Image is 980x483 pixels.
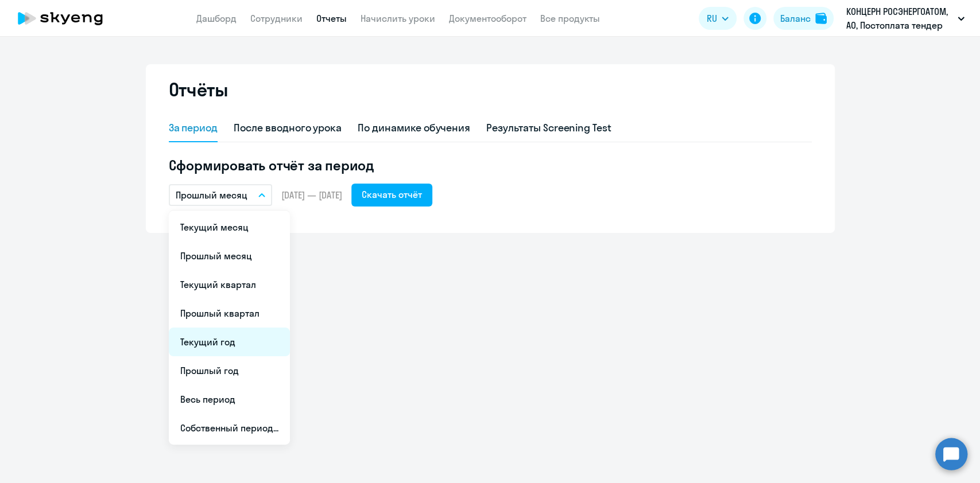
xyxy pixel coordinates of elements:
[169,120,218,135] div: За период
[281,189,342,201] span: [DATE] — [DATE]
[176,188,247,202] p: Прошлый месяц
[351,184,432,207] button: Скачать отчёт
[362,188,422,201] div: Скачать отчёт
[699,7,737,30] button: RU
[449,13,526,24] a: Документооборот
[815,13,827,24] img: balance
[169,211,290,445] ul: RU
[780,11,811,25] div: Баланс
[234,120,342,135] div: После вводного урока
[361,13,435,24] a: Начислить уроки
[486,120,611,135] div: Результаты Screening Test
[316,13,347,24] a: Отчеты
[196,13,237,24] a: Дашборд
[169,78,228,101] h2: Отчёты
[169,156,812,174] h5: Сформировать отчёт за период
[358,120,470,135] div: По динамике обучения
[840,5,970,32] button: КОНЦЕРН РОСЭНЕРГОАТОМ, АО, Постоплата тендер 2023
[250,13,303,24] a: Сотрудники
[540,13,600,24] a: Все продукты
[773,7,834,30] button: Балансbalance
[846,5,953,32] p: КОНЦЕРН РОСЭНЕРГОАТОМ, АО, Постоплата тендер 2023
[169,184,272,206] button: Прошлый месяц
[707,11,717,25] span: RU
